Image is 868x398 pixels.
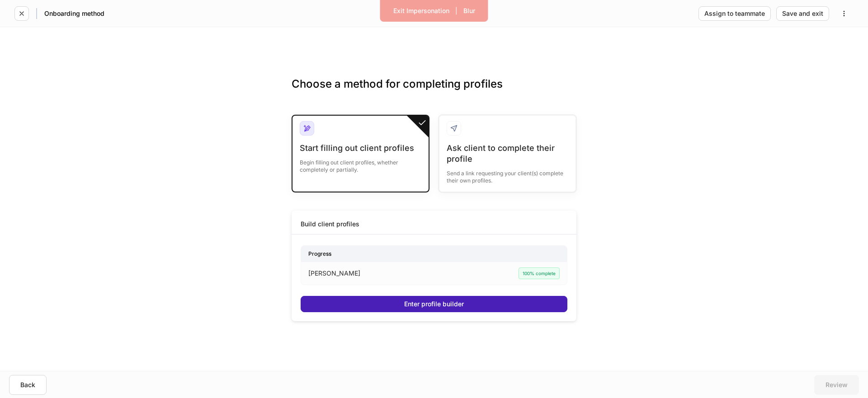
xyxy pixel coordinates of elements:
[300,154,421,173] div: Begin filling out client profiles, whether completely or partially.
[301,246,567,262] div: Progress
[393,8,449,14] div: Exit Impersonation
[292,77,576,106] h3: Choose a method for completing profiles
[447,164,568,184] div: Send a link requesting your client(s) complete their own profiles.
[463,8,475,14] div: Blur
[300,143,421,154] div: Start filling out client profiles
[404,301,464,307] div: Enter profile builder
[698,6,771,21] button: Assign to teammate
[458,4,481,18] button: Blur
[301,296,567,312] button: Enter profile builder
[20,382,35,388] div: Back
[704,10,765,17] div: Assign to teammate
[9,375,47,395] button: Back
[44,9,104,18] h5: Onboarding method
[301,220,359,229] div: Build client profiles
[782,10,823,17] div: Save and exit
[519,267,560,279] div: 100% complete
[776,6,829,21] button: Save and exit
[308,269,360,278] p: [PERSON_NAME]
[447,143,568,164] div: Ask client to complete their profile
[387,4,455,18] button: Exit Impersonation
